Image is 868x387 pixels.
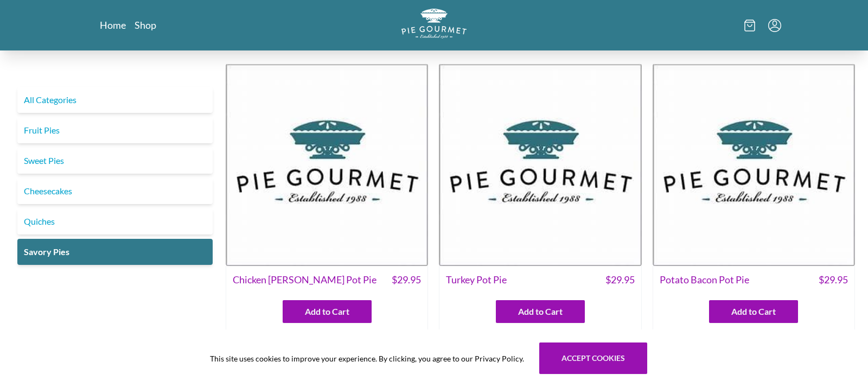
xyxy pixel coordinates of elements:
a: All Categories [17,87,213,113]
img: Potato Bacon Pot Pie [653,64,855,266]
span: $ 29.95 [605,272,635,287]
button: Add to Cart [496,300,585,323]
a: Quiches [17,208,213,234]
a: Savory Pies [17,239,213,265]
a: Home [100,18,126,31]
span: This site uses cookies to improve your experience. By clicking, you agree to our Privacy Policy. [210,353,524,364]
span: Add to Cart [731,305,776,318]
button: Menu [768,19,781,32]
span: Add to Cart [305,305,349,318]
span: Turkey Pot Pie [446,272,507,287]
img: Turkey Pot Pie [439,64,641,266]
a: Sweet Pies [17,148,213,174]
span: Add to Cart [518,305,563,318]
a: Cheesecakes [17,178,213,204]
span: $ 29.95 [819,272,848,287]
a: Logo [401,9,467,42]
button: Add to Cart [709,300,798,323]
span: Potato Bacon Pot Pie [660,272,749,287]
span: Chicken [PERSON_NAME] Pot Pie [233,272,376,287]
img: Chicken Curry Pot Pie [226,64,428,266]
span: $ 29.95 [392,272,421,287]
button: Accept cookies [539,342,647,374]
button: Add to Cart [283,300,372,323]
a: Fruit Pies [17,117,213,143]
img: logo [401,9,467,39]
a: Shop [135,18,156,31]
